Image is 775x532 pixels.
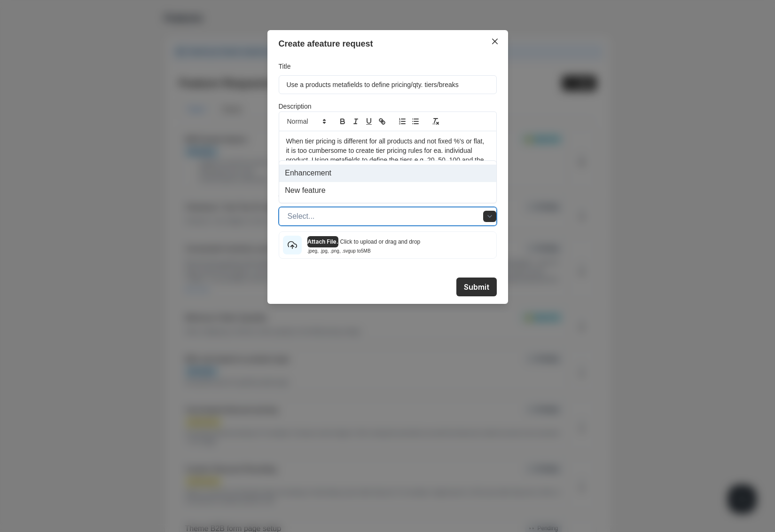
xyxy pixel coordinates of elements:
[279,102,497,111] p: Description
[279,182,496,199] div: New feature
[340,238,421,246] p: Click to upload or drag and drop
[483,211,496,222] button: more options
[279,62,497,71] p: Title
[487,34,502,49] button: Close
[279,165,496,182] div: Enhancement
[307,236,338,247] button: Attach File.
[267,30,508,58] header: Create a feature request
[307,247,371,254] p: .jpeg, .jpg, .png, .svg up to 5 MB
[279,75,497,94] input: My awesome feature request
[286,137,489,183] p: When tier pricing is different for all products and not fixed %'s or flat, it is too cumbersome t...
[456,278,497,296] button: Submit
